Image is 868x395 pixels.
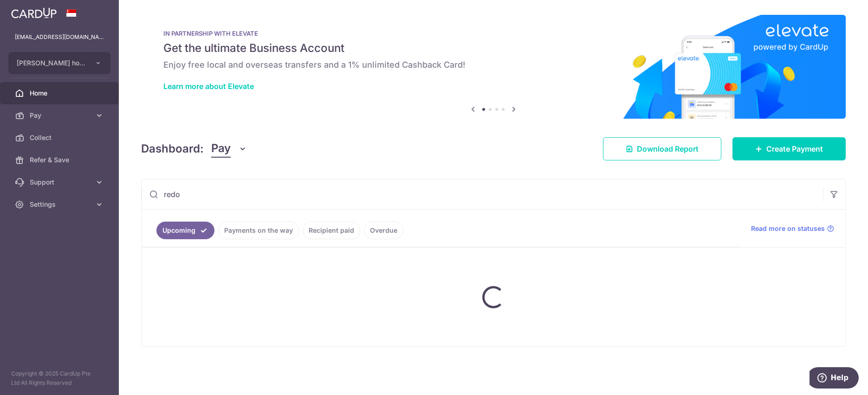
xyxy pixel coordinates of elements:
[751,224,825,233] span: Read more on statuses
[30,133,91,142] span: Collect
[163,82,254,91] a: Learn more about Elevate
[30,155,91,165] span: Refer & Save
[766,143,823,154] span: Create Payment
[30,111,91,120] span: Pay
[163,59,823,70] h6: Enjoy free local and overseas transfers and a 1% unlimited Cashback Card!
[30,89,91,98] span: Home
[8,52,110,74] button: [PERSON_NAME] holdings inn bike leasing pte ltd
[303,222,360,239] a: Recipient paid
[751,224,834,233] a: Read more on statuses
[30,200,91,209] span: Settings
[11,7,57,19] img: CardUp
[364,222,403,239] a: Overdue
[732,137,846,160] a: Create Payment
[141,140,204,157] h4: Dashboard:
[603,137,721,160] a: Download Report
[30,178,91,187] span: Support
[15,32,104,42] p: [EMAIL_ADDRESS][DOMAIN_NAME]
[218,222,299,239] a: Payments on the way
[142,179,823,209] input: Search by recipient name, payment id or reference
[163,41,823,56] h5: Get the ultimate Business Account
[211,140,247,158] button: Pay
[810,367,859,390] iframe: Opens a widget where you can find more information
[17,58,85,68] span: [PERSON_NAME] holdings inn bike leasing pte ltd
[141,15,846,119] img: Renovation banner
[163,30,823,37] p: IN PARTNERSHIP WITH ELEVATE
[637,143,699,154] span: Download Report
[156,222,214,239] a: Upcoming
[211,140,231,158] span: Pay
